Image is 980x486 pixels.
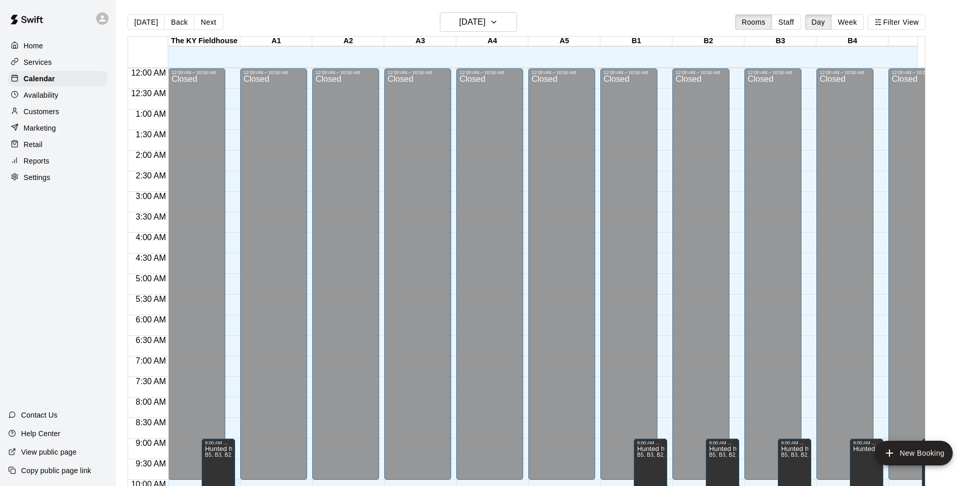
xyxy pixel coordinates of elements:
div: 12:00 AM – 10:00 AM: Closed [816,68,874,480]
div: 12:00 AM – 10:00 AM: Closed [672,68,729,480]
span: 5:30 AM [133,295,169,303]
span: 9:30 AM [133,459,169,468]
span: 8:00 AM [133,398,169,406]
span: 2:00 AM [133,151,169,159]
div: 12:00 AM – 10:00 AM [892,70,942,75]
span: 4:30 AM [133,254,169,262]
span: 4:00 AM [133,233,169,242]
h6: [DATE] [459,15,486,29]
span: 1:30 AM [133,130,169,139]
div: Closed [243,75,304,483]
div: 12:00 AM – 10:00 AM: Closed [168,68,225,480]
div: 12:00 AM – 10:00 AM [315,70,376,75]
div: 9:00 AM – 11:30 PM [853,440,880,445]
span: 2:30 AM [133,171,169,180]
div: Closed [171,75,222,483]
div: Closed [459,75,520,483]
div: Closed [603,75,654,483]
a: Services [8,55,108,70]
div: A2 [312,37,384,46]
div: Closed [675,75,726,483]
div: 12:00 AM – 10:00 AM [459,70,520,75]
div: 9:00 AM – 11:30 PM [637,440,664,445]
div: 12:00 AM – 10:00 AM [531,70,592,75]
div: Closed [892,75,942,483]
span: 9:00 AM [133,439,169,447]
button: Staff [772,14,801,30]
a: Home [8,38,108,53]
span: 7:30 AM [133,377,169,386]
p: Help Center [21,428,60,439]
div: Closed [387,75,448,483]
div: B2 [672,37,744,46]
span: B5, B3, B2, B1, B4 [781,452,827,458]
a: Marketing [8,120,108,136]
button: [DATE] [128,14,165,30]
div: Closed [531,75,592,483]
div: Closed [315,75,376,483]
p: Marketing [24,123,56,133]
p: Home [24,41,43,51]
span: 3:30 AM [133,212,169,221]
p: Retail [24,139,43,150]
div: 12:00 AM – 10:00 AM: Closed [744,68,801,480]
p: Settings [24,172,50,183]
button: [DATE] [440,12,517,32]
span: 7:00 AM [133,356,169,365]
div: 12:00 AM – 10:00 AM [171,70,222,75]
div: Settings [8,170,108,185]
span: 6:30 AM [133,336,169,345]
a: Availability [8,87,108,103]
button: Day [805,14,832,30]
p: Contact Us [21,410,58,420]
div: 12:00 AM – 10:00 AM: Closed [888,68,946,480]
span: B5, B3, B2, B1, B4 [709,452,755,458]
button: Back [164,14,194,30]
button: Next [194,14,223,30]
div: 12:00 AM – 10:00 AM: Closed [384,68,451,480]
div: 12:00 AM – 10:00 AM [747,70,798,75]
div: 12:00 AM – 10:00 AM: Closed [240,68,307,480]
button: Rooms [735,14,772,30]
a: Retail [8,137,108,152]
span: 6:00 AM [133,315,169,324]
span: 5:00 AM [133,274,169,283]
button: Filter View [868,14,925,30]
p: View public page [21,447,77,457]
div: B3 [744,37,816,46]
div: 12:00 AM – 10:00 AM [243,70,304,75]
div: The KY Fieldhouse [168,37,240,46]
div: A3 [384,37,456,46]
p: Availability [24,90,59,100]
div: B1 [600,37,672,46]
div: A1 [240,37,312,46]
div: 12:00 AM – 10:00 AM: Closed [528,68,595,480]
p: Services [24,57,52,67]
button: Week [831,14,864,30]
div: A4 [456,37,528,46]
span: B5, B3, B2, B1, B4 [205,452,251,458]
span: 12:30 AM [129,89,169,98]
p: Reports [24,156,49,166]
div: Closed [819,75,870,483]
div: B5 [888,37,960,46]
p: Calendar [24,74,55,84]
p: Copy public page link [21,465,91,476]
div: Closed [747,75,798,483]
div: 12:00 AM – 10:00 AM [819,70,870,75]
button: add [875,441,953,465]
a: Reports [8,153,108,169]
span: 1:00 AM [133,110,169,118]
a: Customers [8,104,108,119]
div: 12:00 AM – 10:00 AM [675,70,726,75]
span: B5, B3, B2, B1, B4 [637,452,683,458]
div: 9:00 AM – 11:30 PM [781,440,808,445]
div: 12:00 AM – 10:00 AM [603,70,654,75]
div: 12:00 AM – 10:00 AM: Closed [456,68,523,480]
